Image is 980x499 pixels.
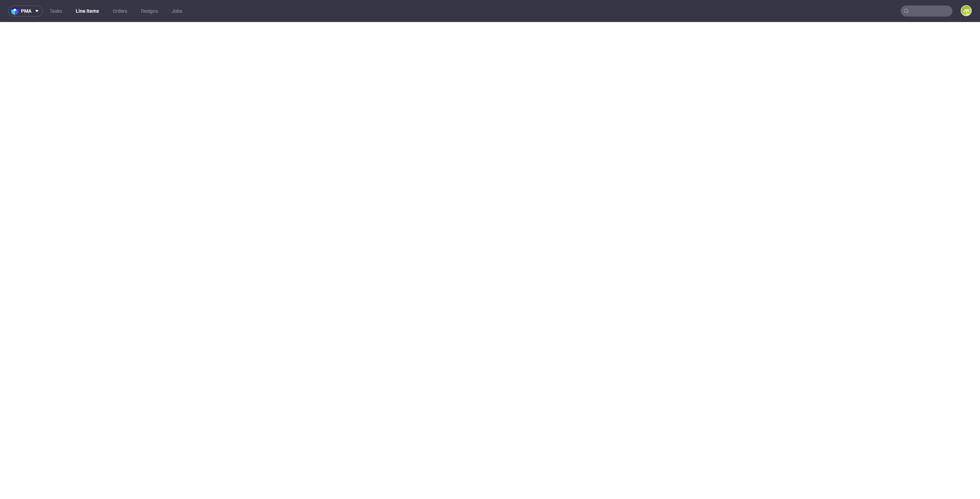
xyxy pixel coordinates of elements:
a: Tasks [45,6,66,17]
a: Designs [137,6,162,17]
figcaption: JW [961,6,971,15]
a: Orders [109,6,131,17]
a: Jobs [167,6,186,17]
img: logo [11,7,21,15]
a: Line Items [72,6,103,17]
span: pma [21,9,31,13]
button: pma [8,6,43,17]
